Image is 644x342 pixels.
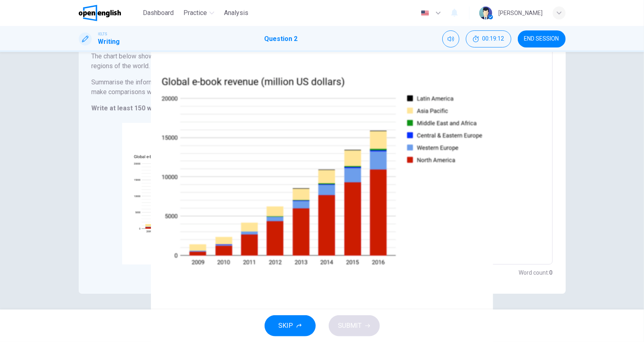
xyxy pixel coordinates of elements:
span: 00:19:12 [482,36,504,42]
span: SKIP [279,320,293,331]
h1: Writing [98,37,120,47]
div: Hide [466,30,511,47]
span: Practice [183,8,207,18]
span: END SESSION [524,36,559,42]
div: Mute [442,30,459,47]
span: Analysis [224,8,248,18]
img: Profile picture [479,6,492,19]
div: [PERSON_NAME] [499,8,543,18]
span: Dashboard [143,8,174,18]
img: OpenEnglish logo [79,5,121,21]
img: en [420,10,430,16]
h1: Question 2 [265,34,298,44]
span: IELTS [98,31,108,37]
